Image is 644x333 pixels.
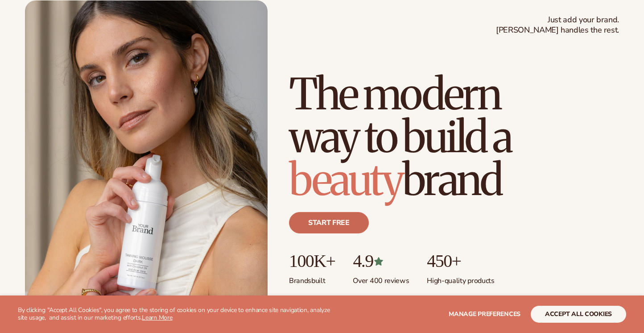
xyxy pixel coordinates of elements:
p: By clicking "Accept All Cookies", you agree to the storing of cookies on your device to enhance s... [18,307,337,322]
p: High-quality products [427,271,494,286]
a: Learn More [142,313,172,322]
p: Brands built [289,271,335,286]
p: 450+ [427,251,494,271]
img: Female holding tanning mousse. [25,0,268,307]
a: Start free [289,212,369,233]
p: 100K+ [289,251,335,271]
span: Just add your brand. [PERSON_NAME] handles the rest. [496,15,619,36]
h1: The modern way to build a brand [289,73,619,201]
span: Manage preferences [449,310,520,318]
p: 4.9 [353,251,409,271]
button: accept all cookies [531,306,626,323]
p: Over 400 reviews [353,271,409,286]
button: Manage preferences [449,306,520,323]
span: beauty [289,153,402,207]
